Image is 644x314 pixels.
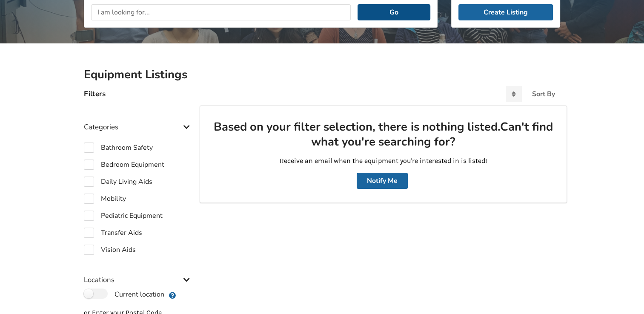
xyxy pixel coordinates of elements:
[357,173,408,189] button: Notify Me
[358,4,430,20] button: Go
[84,89,106,99] h4: Filters
[458,4,553,20] a: Create Listing
[214,156,553,166] p: Receive an email when the equipment you're interested in is listed!
[84,228,142,238] label: Transfer Aids
[91,4,351,20] input: I am looking for...
[84,258,193,288] div: Locations
[84,160,164,170] label: Bedroom Equipment
[532,91,555,97] div: Sort By
[84,288,164,300] label: Current location
[84,106,193,136] div: Categories
[84,194,126,204] label: Mobility
[214,120,553,150] h2: Based on your filter selection, there is nothing listed. Can't find what you're searching for?
[84,211,163,221] label: Pediatric Equipment
[84,177,152,187] label: Daily Living Aids
[84,143,153,153] label: Bathroom Safety
[84,245,136,255] label: Vision Aids
[84,67,560,82] h2: Equipment Listings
